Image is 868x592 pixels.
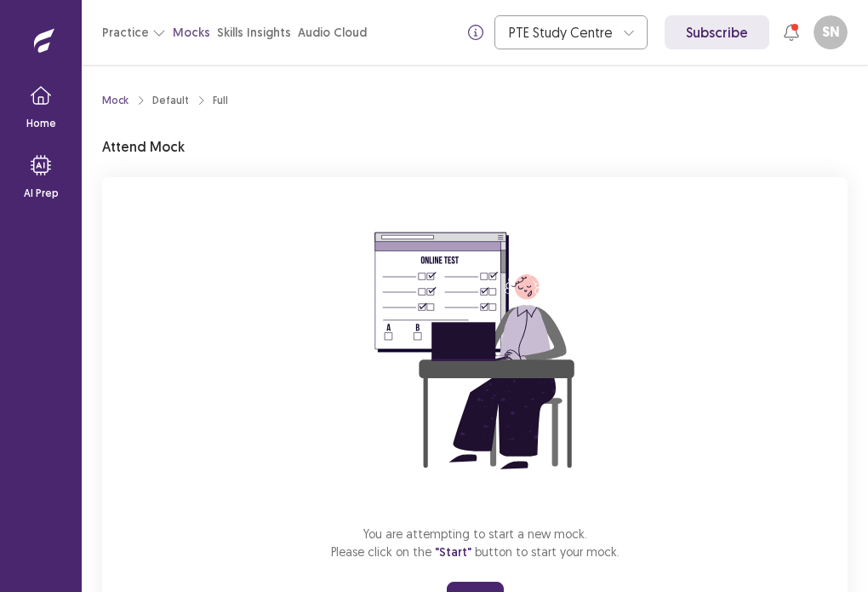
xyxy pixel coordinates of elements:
[460,17,491,48] button: info
[298,24,367,42] a: Audio Cloud
[435,544,471,560] span: "Start"
[814,15,848,49] button: SN
[322,198,628,504] img: attend-mock
[102,93,128,108] a: Mock
[102,93,228,108] nav: breadcrumb
[152,93,189,108] div: Default
[217,24,291,42] a: Skills Insights
[665,15,769,49] a: Subscribe
[102,17,166,48] button: Practice
[26,116,56,131] p: Home
[102,136,185,157] p: Attend Mock
[173,24,210,42] a: Mocks
[509,16,614,49] div: PTE Study Centre
[24,186,59,201] p: AI Prep
[213,93,228,108] div: Full
[331,525,620,561] p: You are attempting to start a new mock. Please click on the button to start your mock.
